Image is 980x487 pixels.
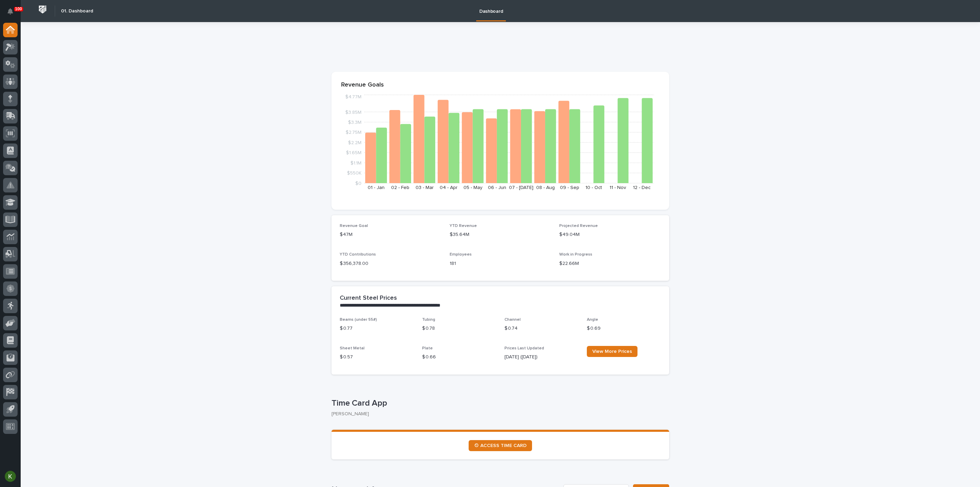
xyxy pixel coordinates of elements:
[504,354,579,361] p: [DATE] ([DATE])
[340,354,414,361] p: $ 0.57
[422,318,435,322] span: Tubing
[450,231,551,238] p: $35.64M
[340,252,376,257] span: YTD Contributions
[422,354,496,361] p: $ 0.66
[422,346,433,350] span: Plate
[348,120,361,125] tspan: $3.3M
[346,130,361,135] tspan: $2.75M
[15,7,22,11] p: 100
[474,443,527,448] span: ⏲ ACCESS TIME CARD
[559,260,661,267] p: $22.66M
[340,325,414,332] p: $ 0.77
[633,185,651,190] text: 12 - Dec
[560,185,579,190] text: 09 - Sep
[488,185,506,190] text: 06 - Jun
[340,346,365,350] span: Sheet Metal
[504,325,579,332] p: $ 0.74
[340,260,441,267] p: $ 356,378.00
[463,185,482,190] text: 05 - May
[536,185,555,190] text: 08 - Aug
[450,260,551,267] p: 181
[469,440,532,451] a: ⏲ ACCESS TIME CARD
[3,469,18,484] button: users-avatar
[450,252,472,257] span: Employees
[36,3,49,16] img: Workspace Logo
[559,252,592,257] span: Work in Progress
[504,346,544,350] span: Prices Last Updated
[331,411,664,417] p: [PERSON_NAME]
[340,224,368,228] span: Revenue Goal
[416,185,434,190] text: 03 - Mar
[340,318,377,322] span: Beams (under 55#)
[592,349,632,354] span: View More Prices
[559,231,661,238] p: $49.04M
[587,346,637,357] a: View More Prices
[3,4,18,19] button: Notifications
[391,185,409,190] text: 02 - Feb
[331,398,666,408] p: Time Card App
[350,161,361,166] tspan: $1.1M
[368,185,385,190] text: 01 - Jan
[61,8,93,14] h2: 01. Dashboard
[422,325,496,332] p: $ 0.78
[450,224,477,228] span: YTD Revenue
[346,150,361,155] tspan: $1.65M
[355,181,361,186] tspan: $0
[9,8,18,19] div: Notifications100
[585,185,602,190] text: 10 - Oct
[610,185,626,190] text: 11 - Nov
[341,81,660,89] p: Revenue Goals
[340,295,397,302] h2: Current Steel Prices
[345,110,361,115] tspan: $3.85M
[587,318,598,322] span: Angle
[345,95,361,99] tspan: $4.77M
[348,140,361,145] tspan: $2.2M
[509,185,533,190] text: 07 - [DATE]
[559,224,598,228] span: Projected Revenue
[340,231,441,238] p: $47M
[347,171,361,176] tspan: $550K
[504,318,521,322] span: Channel
[587,325,661,332] p: $ 0.69
[440,185,458,190] text: 04 - Apr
